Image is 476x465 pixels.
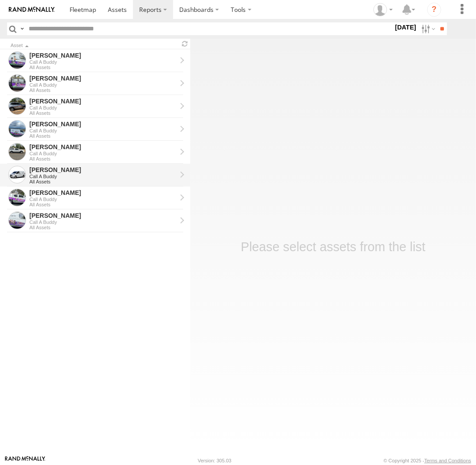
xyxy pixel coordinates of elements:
div: Call A Buddy [30,220,177,225]
div: Peter - View Asset History [30,212,177,220]
div: Call A Buddy [30,105,177,110]
label: [DATE] [393,22,418,32]
div: All Assets [30,65,177,70]
div: Call A Buddy [30,151,177,156]
div: Jamie - View Asset History [30,120,177,128]
div: All Assets [30,156,177,161]
div: All Assets [30,133,177,139]
div: Chris - View Asset History [30,97,177,105]
div: Call A Buddy [30,59,177,65]
a: Terms and Conditions [424,458,471,463]
div: All Assets [30,88,177,93]
span: Refresh [180,40,190,48]
div: Tom - View Asset History [30,51,177,59]
a: Visit our Website [5,456,45,465]
div: All Assets [30,225,177,230]
div: © Copyright 2025 - [384,458,471,463]
div: All Assets [30,202,177,207]
div: Version: 305.03 [198,458,231,463]
label: Search Query [18,22,26,35]
div: All Assets [30,179,177,184]
div: Click to Sort [11,44,176,48]
i: ? [427,3,441,17]
div: All Assets [30,110,177,116]
div: Michael - View Asset History [30,166,177,174]
div: Call A Buddy [30,128,177,133]
div: Andrew - View Asset History [30,143,177,151]
div: Call A Buddy [30,174,177,179]
div: Call A Buddy [30,197,177,202]
div: Helen Mason [370,3,396,16]
div: Call A Buddy [30,82,177,88]
div: Daniel - View Asset History [30,189,177,197]
label: Search Filter Options [418,22,437,35]
img: rand-logo.svg [9,7,55,13]
div: Kyle - View Asset History [30,74,177,82]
